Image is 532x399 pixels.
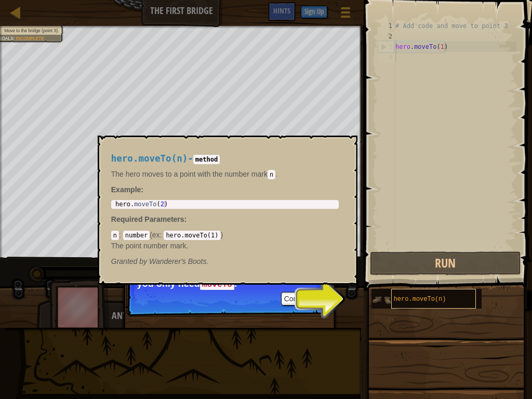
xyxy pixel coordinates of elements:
[111,241,339,251] p: The point number mark.
[160,231,164,239] span: :
[184,215,187,223] span: :
[111,257,149,265] span: Granted by
[111,230,339,250] div: ( )
[268,170,275,179] code: n
[164,231,220,240] code: hero.moveTo(1)
[111,231,119,240] code: n
[111,153,188,164] span: hero.moveTo(n)
[111,185,143,194] strong: :
[193,155,220,164] code: method
[111,154,339,164] h4: -
[152,231,160,239] span: ex
[111,257,209,265] em: Wanderer's Boots.
[111,185,141,194] span: Example
[111,215,184,223] span: Required Parameters
[123,231,150,240] code: number
[119,231,123,239] span: :
[111,169,339,179] p: The hero moves to a point with the number mark .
